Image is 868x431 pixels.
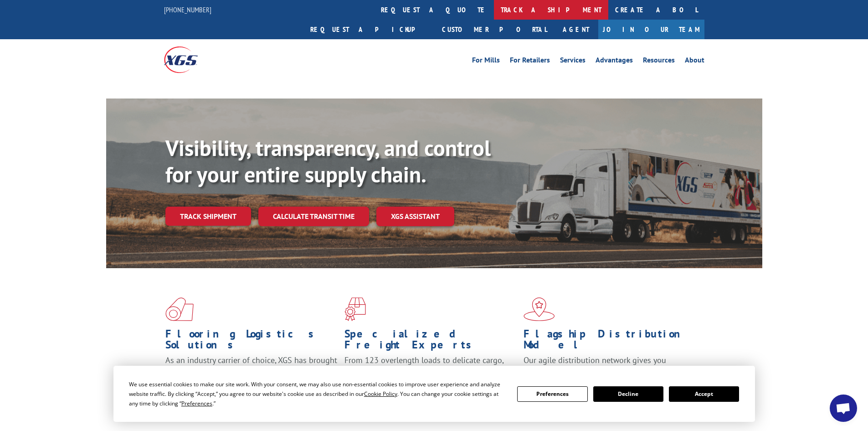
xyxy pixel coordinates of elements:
[830,395,857,422] div: Open chat
[472,57,500,67] a: For Mills
[685,57,704,67] a: About
[165,134,491,188] b: Visibility, transparency, and control for your entire supply chain.
[113,366,755,422] div: Cookie Consent Prompt
[435,20,554,39] a: Customer Portal
[181,400,212,407] span: Preferences
[643,57,675,67] a: Resources
[517,386,587,402] button: Preferences
[165,355,337,387] span: As an industry carrier of choice, XGS has brought innovation and dedication to flooring logistics...
[165,328,338,355] h1: Flooring Logistics Solutions
[258,207,369,226] a: Calculate transit time
[669,386,739,402] button: Accept
[344,355,517,395] p: From 123 overlength loads to delicate cargo, our experienced staff knows the best way to move you...
[554,20,598,39] a: Agent
[598,20,704,39] a: Join Our Team
[364,390,397,398] span: Cookie Policy
[593,386,663,402] button: Decline
[510,57,550,67] a: For Retailers
[165,297,194,321] img: xgs-icon-total-supply-chain-intelligence-red
[524,328,696,355] h1: Flagship Distribution Model
[129,379,506,408] div: We use essential cookies to make our site work. With your consent, we may also use non-essential ...
[164,5,211,14] a: [PHONE_NUMBER]
[524,355,691,376] span: Our agile distribution network gives you nationwide inventory management on demand.
[165,207,251,226] a: Track shipment
[560,57,586,67] a: Services
[344,297,366,321] img: xgs-icon-focused-on-flooring-red
[524,297,555,321] img: xgs-icon-flagship-distribution-model-red
[303,20,435,39] a: Request a pickup
[596,57,633,67] a: Advantages
[344,328,517,355] h1: Specialized Freight Experts
[376,207,454,226] a: XGS ASSISTANT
